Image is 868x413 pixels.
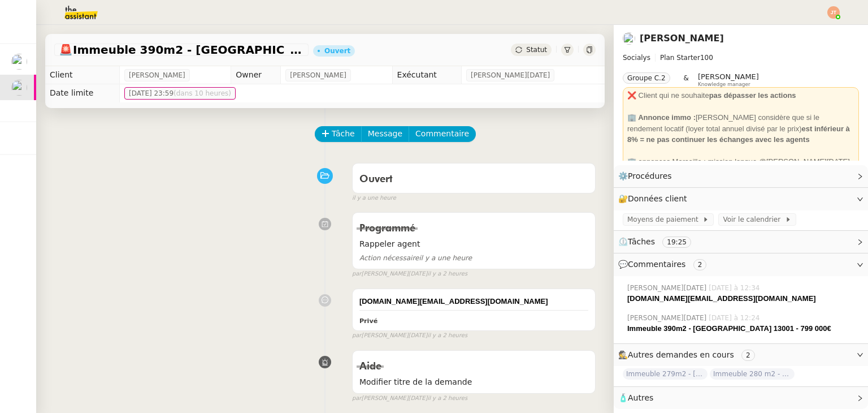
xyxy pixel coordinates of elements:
[628,237,655,246] span: Tâches
[618,170,677,183] span: ⚙️
[359,376,588,389] span: Modifier titre de la demande
[359,223,415,234] span: Programmé
[614,253,868,276] div: 💬Commentaires 2
[618,260,711,269] span: 💬
[627,283,709,293] span: [PERSON_NAME][DATE]
[660,54,700,62] span: Plan Starter
[627,113,696,122] strong: 🏢 Annonce immo :
[614,231,868,253] div: ⏲️Tâches 19:25
[359,254,472,262] span: il y a une heure
[628,194,687,203] span: Données client
[627,313,709,323] span: [PERSON_NAME][DATE]
[409,126,476,142] button: Commentaire
[427,269,467,279] span: il y a 2 heures
[640,33,724,44] a: [PERSON_NAME]
[359,297,548,306] strong: [DOMAIN_NAME][EMAIL_ADDRESS][DOMAIN_NAME]
[359,174,393,184] span: Ouvert
[471,70,550,81] span: [PERSON_NAME][DATE]
[614,344,868,366] div: 🕵️Autres demandes en cours 2
[324,48,350,54] div: Ouvert
[361,126,409,142] button: Message
[352,331,467,341] small: [PERSON_NAME][DATE]
[352,269,362,279] span: par
[723,214,784,225] span: Voir le calendrier
[45,84,120,102] td: Date limite
[628,171,672,180] span: Procédures
[368,127,402,140] span: Message
[623,72,670,84] nz-tag: Groupe C.2
[129,88,231,99] span: [DATE] 23:59
[352,394,467,403] small: [PERSON_NAME][DATE]
[352,193,396,203] span: il y a une heure
[332,127,355,140] span: Tâche
[627,214,702,225] span: Moyens de paiement
[392,66,461,84] td: Exécutant
[11,54,27,70] img: users%2FSADz3OCgrFNaBc1p3ogUv5k479k1%2Favatar%2Fccbff511-0434-4584-b662-693e5a00b7b7
[709,91,796,100] strong: pas dépasser les actions
[698,72,759,81] span: [PERSON_NAME]
[11,80,27,96] img: users%2FSADz3OCgrFNaBc1p3ogUv5k479k1%2Favatar%2Fccbff511-0434-4584-b662-693e5a00b7b7
[618,237,701,246] span: ⏲️
[700,54,713,62] span: 100
[627,90,854,101] div: ❌ Client qui ne souhaite
[684,72,689,87] span: &
[614,188,868,210] div: 🔐Données client
[359,254,419,262] span: Action nécessaire
[45,66,120,84] td: Client
[315,126,362,142] button: Tâche
[662,236,691,248] nz-tag: 19:25
[352,269,467,279] small: [PERSON_NAME][DATE]
[129,70,185,81] span: [PERSON_NAME]
[710,368,795,380] span: Immeuble 280 m2 - [GEOGRAPHIC_DATA] 13100 - 1 349 000€
[352,394,362,403] span: par
[359,238,588,251] span: Rappeler agent
[427,394,467,403] span: il y a 2 heures
[628,393,653,402] span: Autres
[627,324,831,333] strong: Immeuble 390m2 - [GEOGRAPHIC_DATA] 13001 - 799 000€
[359,362,381,372] span: Aide
[827,6,840,19] img: svg
[618,350,759,359] span: 🕵️
[698,72,759,87] app-user-label: Knowledge manager
[614,387,868,409] div: 🧴Autres
[415,127,469,140] span: Commentaire
[618,192,692,205] span: 🔐
[693,259,707,270] nz-tag: 2
[231,66,281,84] td: Owner
[627,124,850,144] strong: est inférieur à 8% = ne pas continuer les échanges avec les agents
[741,350,755,361] nz-tag: 2
[290,70,346,81] span: [PERSON_NAME]
[526,46,547,54] span: Statut
[709,283,762,293] span: [DATE] à 12:34
[359,317,377,325] b: Privé
[628,350,734,359] span: Autres demandes en cours
[618,393,653,402] span: 🧴
[59,43,73,57] span: 🚨
[623,32,635,45] img: users%2FSADz3OCgrFNaBc1p3ogUv5k479k1%2Favatar%2Fccbff511-0434-4584-b662-693e5a00b7b7
[427,331,467,341] span: il y a 2 heures
[709,313,762,323] span: [DATE] à 12:24
[623,368,708,380] span: Immeuble 279m2 - [GEOGRAPHIC_DATA] 13012 - 619 000€
[698,81,750,88] span: Knowledge manager
[623,54,650,62] span: Socialys
[627,156,854,167] div: 🏢 annonces Marseille : mission longue @[PERSON_NAME][DATE]
[627,294,816,303] strong: [DOMAIN_NAME][EMAIL_ADDRESS][DOMAIN_NAME]
[627,112,854,145] div: [PERSON_NAME] considère que si le rendement locatif (loyer total annuel divisé par le prix)
[628,260,685,269] span: Commentaires
[173,89,231,97] span: (dans 10 heures)
[352,331,362,341] span: par
[614,165,868,187] div: ⚙️Procédures
[59,44,304,55] span: Immeuble 390m2 - [GEOGRAPHIC_DATA] 13001 - 799 000€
